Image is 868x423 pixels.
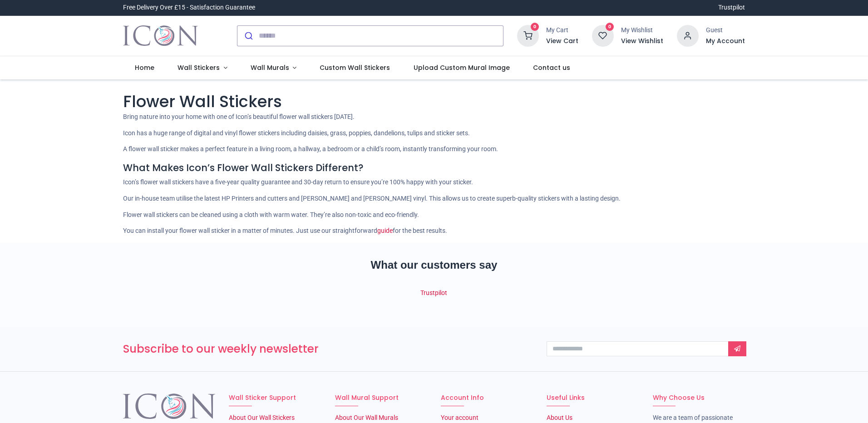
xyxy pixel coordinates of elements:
h3: Subscribe to our weekly newsletter [123,341,533,357]
img: Icon Wall Stickers [123,23,198,49]
a: Trustpilot [718,3,745,12]
a: Trustpilot [420,289,447,296]
div: My Wishlist [621,26,663,35]
span: Wall Murals [251,63,289,72]
p: A flower wall sticker makes a perfect feature in a living room, a hallway, a bedroom or a child’s... [123,145,745,154]
a: View Cart [546,37,578,46]
a: 0 [592,31,614,39]
p: Flower wall stickers can be cleaned using a cloth with warm water. They’re also non-toxic and eco... [123,211,745,220]
a: Wall Stickers [166,56,239,80]
a: View Wishlist [621,37,663,46]
a: Logo of Icon Wall Stickers [123,23,198,49]
span: Home [135,63,154,72]
button: Submit [237,26,259,46]
p: Our in-house team utilise the latest HP Printers and cutters and [PERSON_NAME] and [PERSON_NAME] ... [123,194,745,203]
h6: Useful Links [547,393,639,403]
h6: Why Choose Us [653,393,745,403]
p: Icon’s flower wall stickers have a five-year quality guarantee and 30-day return to ensure you’re... [123,178,745,187]
span: Wall Stickers [178,63,220,72]
p: You can install your flower wall sticker in a matter of minutes. Just use our straightforward for... [123,226,745,236]
a: About Our Wall Stickers [229,414,295,421]
h4: What Makes Icon’s Flower Wall Stickers Different? [123,161,745,174]
div: My Cart [546,26,578,35]
a: guide [377,227,393,234]
a: My Account [706,37,745,46]
h6: Wall Mural Support [335,393,427,403]
sup: 0 [606,23,614,31]
div: Guest [706,26,745,35]
span: Contact us [533,63,570,72]
h2: What our customers say [123,257,745,273]
h1: Flower Wall Stickers [123,90,745,113]
p: Bring nature into your home with one of Icon’s beautiful flower wall stickers [DATE]. [123,113,745,122]
p: Icon has a huge range of digital and vinyl flower stickers including daisies, grass, poppies, dan... [123,129,745,138]
h6: Account Info [441,393,533,403]
div: Free Delivery Over £15 - Satisfaction Guarantee [123,3,255,12]
a: Your account [441,414,478,421]
span: Custom Wall Stickers [320,63,390,72]
h6: Wall Sticker Support [229,393,321,403]
a: Wall Murals [239,56,308,80]
span: Upload Custom Mural Image [414,63,510,72]
sup: 0 [531,23,539,31]
a: About Our Wall Murals [335,414,398,421]
a: 0 [517,31,539,39]
a: About Us​ [547,414,572,421]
